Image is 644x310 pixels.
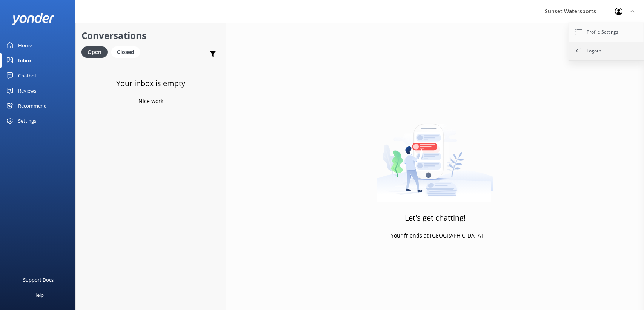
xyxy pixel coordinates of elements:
div: Closed [111,46,140,58]
div: Chatbot [18,68,37,83]
div: Reviews [18,83,36,98]
h3: Let's get chatting! [405,212,466,224]
a: Closed [111,48,144,56]
div: Open [81,46,108,58]
div: Settings [18,113,36,128]
div: Help [33,287,44,302]
p: - Your friends at [GEOGRAPHIC_DATA] [387,231,483,240]
div: Inbox [18,53,32,68]
div: Recommend [18,98,47,113]
p: Nice work [138,97,163,105]
div: Support Docs [23,272,54,287]
h3: Your inbox is empty [117,77,186,89]
img: artwork of a man stealing a conversation from at giant smartphone [377,108,493,202]
h2: Conversations [81,28,220,43]
a: Open [81,48,111,56]
img: yonder-white-logo.png [11,13,55,25]
div: Home [18,38,32,53]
